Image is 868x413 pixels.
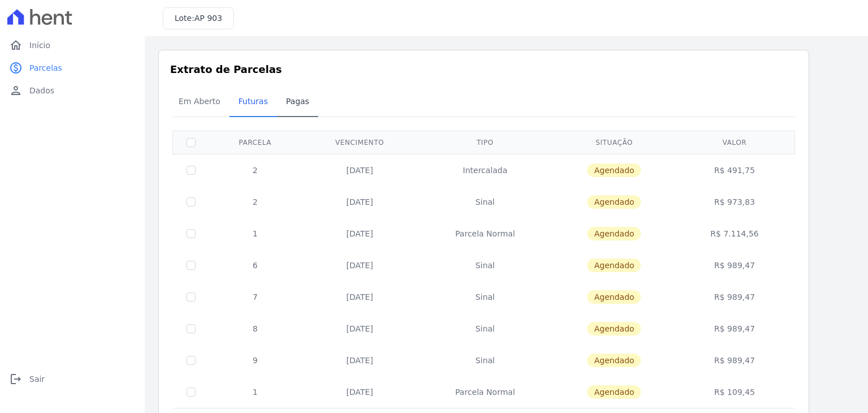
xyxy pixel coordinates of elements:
td: [DATE] [301,249,418,281]
td: 6 [209,249,301,281]
i: paid [9,61,23,75]
td: [DATE] [301,281,418,313]
h3: Extrato de Parcelas [170,62,797,77]
td: Parcela Normal [418,376,552,408]
span: Futuras [232,90,275,113]
td: 8 [209,313,301,345]
span: Agendado [587,164,641,177]
td: 7 [209,281,301,313]
td: Sinal [418,345,552,376]
td: Sinal [418,313,552,345]
span: Parcelas [29,62,62,74]
a: logoutSair [5,368,140,390]
span: Sair [29,373,45,385]
td: Sinal [418,281,552,313]
span: Agendado [587,259,641,272]
span: Agendado [587,195,641,209]
td: R$ 989,47 [676,313,793,345]
i: person [9,84,23,97]
th: Tipo [418,131,552,154]
td: Intercalada [418,154,552,186]
th: Situação [552,131,676,154]
td: Parcela Normal [418,218,552,249]
h3: Lote: [175,12,222,24]
a: Em Aberto [170,88,229,117]
td: 2 [209,154,301,186]
a: personDados [5,79,140,102]
span: Em Aberto [172,90,227,113]
td: [DATE] [301,218,418,249]
td: 2 [209,186,301,218]
i: logout [9,372,23,386]
th: Parcela [209,131,301,154]
td: R$ 491,75 [676,154,793,186]
td: Sinal [418,186,552,218]
span: Agendado [587,354,641,367]
td: [DATE] [301,313,418,345]
th: Valor [676,131,793,154]
i: home [9,38,23,52]
a: paidParcelas [5,57,140,79]
span: Agendado [587,385,641,399]
th: Vencimento [301,131,418,154]
td: R$ 989,47 [676,345,793,376]
td: Sinal [418,249,552,281]
span: Agendado [587,322,641,335]
td: 9 [209,345,301,376]
span: AP 903 [194,14,222,23]
span: Agendado [587,227,641,240]
td: [DATE] [301,154,418,186]
td: R$ 989,47 [676,281,793,313]
td: [DATE] [301,345,418,376]
td: [DATE] [301,186,418,218]
a: Pagas [277,88,318,117]
span: Pagas [279,90,316,113]
td: R$ 973,83 [676,186,793,218]
td: R$ 989,47 [676,249,793,281]
td: R$ 7.114,56 [676,218,793,249]
a: Futuras [229,88,277,117]
a: homeInício [5,34,140,57]
td: 1 [209,218,301,249]
td: R$ 109,45 [676,376,793,408]
span: Agendado [587,290,641,304]
span: Dados [29,85,54,96]
span: Início [29,40,50,51]
td: [DATE] [301,376,418,408]
td: 1 [209,376,301,408]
